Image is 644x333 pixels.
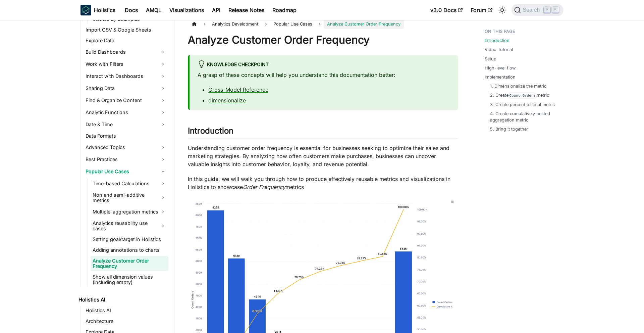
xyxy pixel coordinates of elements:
[490,92,549,98] a: 2. CreateCount Ordersmetric
[84,71,168,82] a: Interact with Dashboards
[467,5,496,15] a: Forum
[84,119,168,130] a: Date & Time
[91,272,168,287] a: Show all dimension values (including empty)
[224,5,268,15] a: Release Notes
[521,7,544,13] span: Search
[198,71,450,79] p: A grasp of these concepts will help you understand this documentation better:
[91,206,168,217] a: Multiple-aggregation metrics
[508,93,537,98] code: Count Orders
[121,5,142,15] a: Docs
[188,19,458,29] nav: Breadcrumbs
[84,317,168,326] a: Architecture
[552,7,559,13] kbd: K
[84,83,168,94] a: Sharing Data
[497,5,507,15] button: Switch between dark and light mode (currently light mode)
[91,245,168,255] a: Adding annotations to charts
[490,126,528,132] a: 5. Bring it together
[91,219,168,233] a: Analytics reusability use cases
[74,20,174,333] nav: Docs sidebar
[426,5,467,15] a: v3.0 Docs
[243,184,285,190] em: Order Frequency
[208,5,224,15] a: API
[80,5,91,15] img: Holistics
[188,19,201,29] a: Home page
[84,36,168,45] a: Explore Data
[512,4,563,16] button: Search (Command+K)
[268,5,301,15] a: Roadmap
[84,131,168,141] a: Data Formats
[76,295,168,304] a: Holistics AI
[270,19,316,29] span: Popular Use Cases
[485,46,513,53] a: Video Tutorial
[490,110,557,123] a: 4. Create cumulatively nested aggregation metric
[94,6,115,14] b: Holistics
[188,126,458,139] h2: Introduction
[208,86,268,93] a: Cross-Model Reference
[84,154,168,165] a: Best Practices
[84,306,168,315] a: Holistics AI
[485,65,516,71] a: High-level flow
[84,166,168,177] a: Popular Use Cases
[91,178,168,189] a: Time-based Calculations
[208,97,246,104] a: dimensionalize
[485,56,496,62] a: Setup
[91,190,168,205] a: Non and semi-additive metrics
[84,59,168,69] a: Work with Filters
[544,7,550,13] kbd: ⌘
[485,74,516,80] a: Implementation
[485,37,509,44] a: Introduction
[188,144,458,168] p: Understanding customer order frequency is essential for businesses seeking to optimize their sale...
[198,60,450,69] div: Knowledge Checkpoint
[490,101,555,108] a: 3. Create percent of total metric
[188,33,458,47] h1: Analyze Customer Order Frequency
[188,175,458,191] p: In this guide, we will walk you through how to produce effectively reusable metrics and visualiza...
[165,5,208,15] a: Visualizations
[324,19,404,29] span: Analyze Customer Order Frequency
[84,47,168,57] a: Build Dashboards
[84,95,168,106] a: Find & Organize Content
[209,19,262,29] span: Analytics Development
[142,5,165,15] a: AMQL
[84,25,168,35] a: Import CSV & Google Sheets
[84,142,168,153] a: Advanced Topics
[490,83,546,89] a: 1. Dimensionalize the metric
[91,235,168,244] a: Setting goal/target in Holistics
[80,5,115,15] a: HolisticsHolistics
[84,107,168,118] a: Analytic Functions
[91,256,168,271] a: Analyze Customer Order Frequency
